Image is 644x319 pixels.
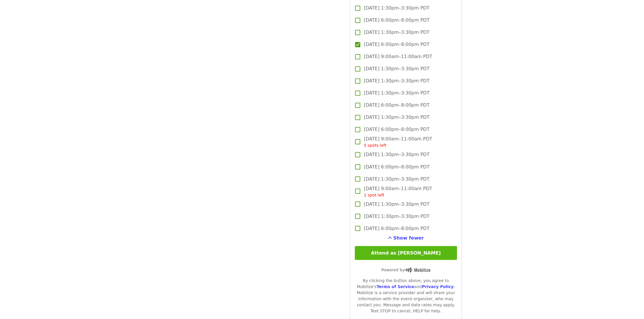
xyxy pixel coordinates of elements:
a: Terms of Service [376,284,414,289]
span: [DATE] 9:00am–11:00am PDT [364,136,432,149]
span: [DATE] 9:00am–11:00am PDT [364,185,432,198]
span: [DATE] 1:30pm–3:30pm PDT [364,213,429,220]
span: Powered by [381,267,430,272]
span: [DATE] 1:30pm–3:30pm PDT [364,114,429,121]
div: By clicking the button above, you agree to Mobilize's and . Mobilize is a service provider and wi... [355,277,457,314]
span: [DATE] 1:30pm–3:30pm PDT [364,5,429,12]
span: [DATE] 1:30pm–3:30pm PDT [364,90,429,97]
button: Attend as [PERSON_NAME] [355,246,457,260]
img: Powered by Mobilize [405,267,430,272]
span: [DATE] 1:30pm–3:30pm PDT [364,201,429,207]
span: [DATE] 6:00pm–8:00pm PDT [364,41,429,48]
span: [DATE] 9:00am–11:00am PDT [364,53,432,60]
span: [DATE] 6:00pm–8:00pm PDT [364,225,429,232]
span: [DATE] 6:00pm–8:00pm PDT [364,126,429,133]
span: [DATE] 1:30pm–3:30pm PDT [364,29,429,36]
span: [DATE] 1:30pm–3:30pm PDT [364,175,429,182]
a: Privacy Policy [422,284,453,289]
span: [DATE] 1:30pm–3:30pm PDT [364,65,429,72]
span: Show fewer [393,235,424,240]
span: [DATE] 6:00pm–8:00pm PDT [364,102,429,109]
span: [DATE] 6:00pm–8:00pm PDT [364,17,429,24]
span: 1 spot left [364,192,384,197]
span: [DATE] 1:30pm–3:30pm PDT [364,151,429,158]
span: [DATE] 1:30pm–3:30pm PDT [364,77,429,84]
span: [DATE] 6:00pm–8:00pm PDT [364,163,429,170]
span: 5 spots left [364,143,386,148]
button: See more timeslots [388,234,424,241]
